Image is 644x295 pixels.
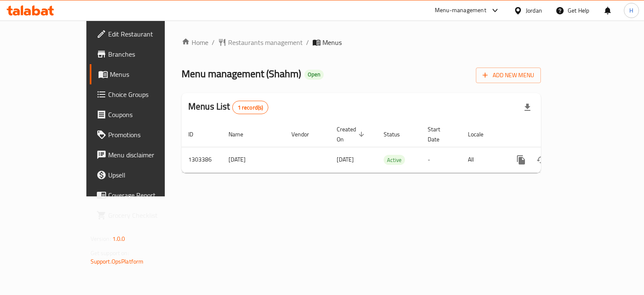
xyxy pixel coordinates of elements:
[108,190,187,200] span: Coverage Report
[90,84,194,104] a: Choice Groups
[108,150,187,160] span: Menu disclaimer
[504,122,598,147] th: Actions
[110,69,187,79] span: Menus
[629,6,633,15] span: H
[90,104,194,125] a: Coupons
[90,24,194,44] a: Edit Restaurant
[188,100,268,114] h2: Menus List
[182,64,301,83] span: Menu management ( Shahm )
[90,64,194,84] a: Menus
[91,233,111,244] span: Version:
[229,129,254,139] span: Name
[90,44,194,64] a: Branches
[182,37,208,47] a: Home
[212,37,215,47] li: /
[91,256,144,267] a: Support.OpsPlatform
[435,5,486,16] div: Menu-management
[108,130,187,140] span: Promotions
[517,97,538,117] div: Export file
[483,70,534,81] span: Add New Menu
[233,104,268,112] span: 1 record(s)
[108,210,187,220] span: Grocery Checklist
[108,170,187,180] span: Upsell
[90,185,194,205] a: Coverage Report
[304,70,324,80] div: Open
[306,37,309,47] li: /
[468,129,494,139] span: Locale
[428,124,451,144] span: Start Date
[108,49,187,59] span: Branches
[384,129,411,139] span: Status
[304,71,324,78] span: Open
[526,6,542,15] div: Jordan
[337,154,354,165] span: [DATE]
[218,37,303,47] a: Restaurants management
[108,110,187,120] span: Coupons
[291,129,320,139] span: Vendor
[322,37,342,47] span: Menus
[461,147,504,172] td: All
[90,165,194,185] a: Upsell
[108,89,187,99] span: Choice Groups
[182,122,598,173] table: enhanced table
[182,37,541,47] nav: breadcrumb
[511,150,531,170] button: more
[337,124,367,144] span: Created On
[228,37,303,47] span: Restaurants management
[384,155,405,165] div: Active
[421,147,461,172] td: -
[188,129,204,139] span: ID
[222,147,285,172] td: [DATE]
[90,145,194,165] a: Menu disclaimer
[476,68,541,83] button: Add New Menu
[232,101,269,114] div: Total records count
[384,155,405,165] span: Active
[112,233,125,244] span: 1.0.0
[531,150,551,170] button: Change Status
[182,147,222,172] td: 1303386
[91,248,129,258] span: Get support on:
[108,29,187,39] span: Edit Restaurant
[90,205,194,225] a: Grocery Checklist
[90,125,194,145] a: Promotions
